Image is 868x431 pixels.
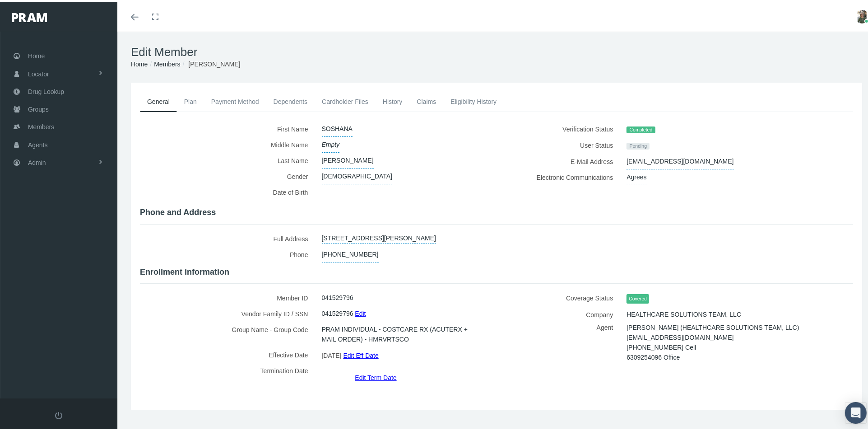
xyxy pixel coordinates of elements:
label: Agent [503,321,620,357]
h4: Phone and Address [140,206,853,216]
span: SOSHANA [322,119,353,135]
label: Member ID [140,288,315,304]
span: Agents [28,135,48,152]
span: 6309254096 Office [627,349,680,362]
span: Groups [28,99,49,116]
a: [STREET_ADDRESS][PERSON_NAME] [322,229,436,242]
span: 041529796 [322,288,353,304]
span: [PERSON_NAME] [322,151,374,167]
span: PRAM INDIVIDUAL - COSTCARE RX (ACUTERX + MAIL ORDER) - HMRVRTSCO [322,320,483,345]
label: Coverage Status [503,288,620,305]
a: Plan [177,90,204,110]
span: Agrees [627,168,646,183]
h4: Enrollment information [140,266,853,276]
label: Verification Status [503,119,620,136]
img: PRAM_20_x_78.png [12,11,47,20]
a: Claims [409,90,443,110]
label: Electronic Communications [503,168,620,183]
label: Company [503,305,620,321]
label: Vendor Family ID / SSN [140,304,315,320]
span: Members [28,117,54,134]
a: Dependents [266,90,315,110]
a: Cardholder Files [315,90,376,110]
a: Edit [355,305,366,318]
span: Home [28,46,45,63]
a: Eligibility History [443,90,504,110]
span: Covered [627,292,649,302]
label: Full Address [140,229,315,245]
span: Locator [28,64,49,81]
span: Admin [28,152,46,169]
label: User Status [503,136,620,152]
a: Home [131,59,148,66]
span: [DATE] [322,347,342,361]
span: [EMAIL_ADDRESS][DOMAIN_NAME] [627,152,733,168]
span: [PHONE_NUMBER] Cell [627,339,696,352]
a: Edit Term Date [355,369,396,382]
span: Empty [322,135,340,151]
h1: Edit Member [131,43,862,57]
label: Date of Birth [140,183,315,201]
span: [PERSON_NAME] (HEALTHCARE SOLUTIONS TEAM, LLC) [627,319,799,333]
span: Completed [627,125,655,132]
label: Middle Name [140,135,315,151]
label: Termination Date [140,361,315,381]
label: First Name [140,119,315,135]
span: [EMAIL_ADDRESS][DOMAIN_NAME] [627,329,733,342]
label: Group Name - Group Code [140,320,315,345]
label: E-Mail Address [503,152,620,168]
span: Drug Lookup [28,81,64,98]
span: [PHONE_NUMBER] [322,245,379,261]
label: Last Name [140,151,315,167]
a: Payment Method [204,90,266,110]
span: [PERSON_NAME] [188,59,240,66]
span: Pending [627,141,650,148]
a: Members [154,59,180,66]
div: Open Intercom Messenger [845,400,867,422]
span: 041529796 [322,304,353,319]
label: Gender [140,167,315,183]
span: HEALTHCARE SOLUTIONS TEAM, LLC [627,305,741,320]
label: Effective Date [140,345,315,361]
a: General [140,90,177,110]
a: History [376,90,410,110]
span: [DEMOGRAPHIC_DATA] [322,167,393,183]
label: Phone [140,245,315,261]
a: Edit Eff Date [343,347,378,360]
